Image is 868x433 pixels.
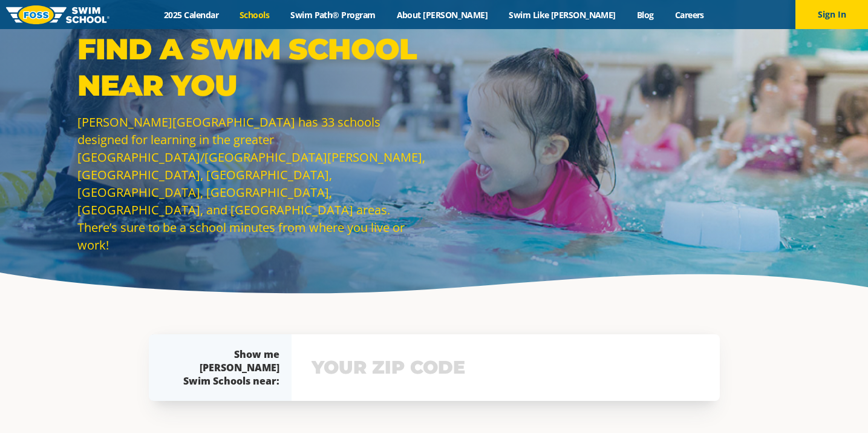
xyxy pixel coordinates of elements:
[664,9,714,21] a: Careers
[77,113,428,254] p: [PERSON_NAME][GEOGRAPHIC_DATA] has 33 schools designed for learning in the greater [GEOGRAPHIC_DA...
[386,9,498,21] a: About [PERSON_NAME]
[626,9,664,21] a: Blog
[280,9,386,21] a: Swim Path® Program
[308,350,703,385] input: YOUR ZIP CODE
[77,31,428,104] p: Find a Swim School Near You
[229,9,280,21] a: Schools
[6,5,109,24] img: FOSS Swim School Logo
[498,9,627,21] a: Swim Like [PERSON_NAME]
[154,9,229,21] a: 2025 Calendar
[173,348,279,388] div: Show me [PERSON_NAME] Swim Schools near:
